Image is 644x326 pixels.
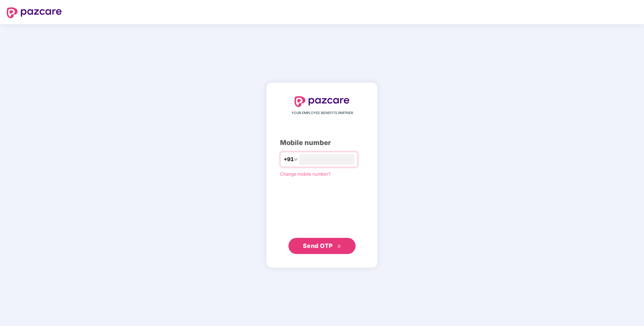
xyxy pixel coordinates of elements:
[284,155,294,164] span: +91
[303,242,333,249] span: Send OTP
[294,157,298,161] span: down
[294,96,350,107] img: logo
[288,238,356,254] button: Send OTPdouble-right
[7,7,62,18] img: logo
[280,171,331,177] a: Change mobile number?
[337,244,341,249] span: double-right
[291,110,353,116] span: YOUR EMPLOYEE BENEFITS PARTNER
[280,138,364,148] div: Mobile number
